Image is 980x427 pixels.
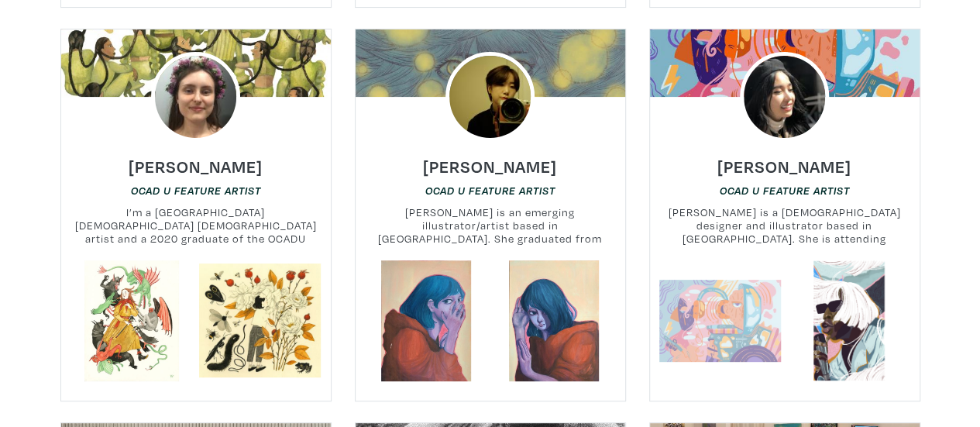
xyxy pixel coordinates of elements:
[131,183,261,198] a: OCAD U Feature Artist
[129,156,263,177] h6: [PERSON_NAME]
[129,152,263,170] a: [PERSON_NAME]
[425,184,555,197] em: OCAD U Feature Artist
[425,183,555,198] a: OCAD U Feature Artist
[717,156,851,177] h6: [PERSON_NAME]
[151,52,241,142] img: phpThumb.php
[720,183,850,198] a: OCAD U Feature Artist
[717,152,851,170] a: [PERSON_NAME]
[356,205,625,246] small: [PERSON_NAME] is an emerging illustrator/artist based in [GEOGRAPHIC_DATA]. She graduated from [G...
[740,52,830,142] img: phpThumb.php
[423,156,557,177] h6: [PERSON_NAME]
[650,205,920,246] small: [PERSON_NAME] is a [DEMOGRAPHIC_DATA] designer and illustrator based in [GEOGRAPHIC_DATA]. She is...
[445,52,535,142] img: phpThumb.php
[423,152,557,170] a: [PERSON_NAME]
[131,184,261,197] em: OCAD U Feature Artist
[61,205,331,246] small: I’m a [GEOGRAPHIC_DATA][DEMOGRAPHIC_DATA] [DEMOGRAPHIC_DATA] artist and a 2020 graduate of the OC...
[720,184,850,197] em: OCAD U Feature Artist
